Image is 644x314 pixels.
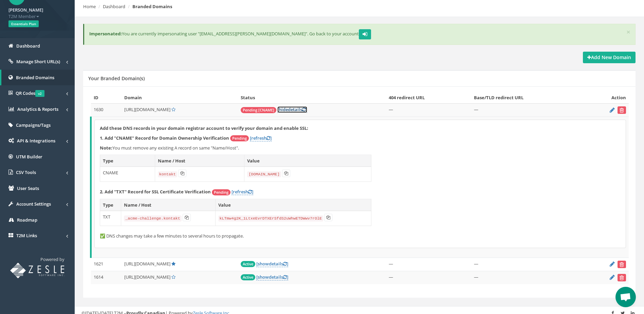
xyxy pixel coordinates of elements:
a: Set Default [171,106,176,112]
span: v2 [35,90,44,97]
th: Value [244,155,371,167]
a: [PERSON_NAME] T2M Member [8,5,66,19]
strong: Add these DNS records in your domain registrar account to verify your domain and enable SSL: [100,125,308,131]
span: T2M Links [16,232,37,239]
span: Pending [230,135,249,141]
code: [DOMAIN_NAME] [247,171,281,177]
td: — [386,104,471,117]
a: Default [171,261,176,267]
td: 1621 [91,258,122,271]
span: [URL][DOMAIN_NAME] [124,274,170,280]
span: Pending [212,189,231,195]
div: You are currently impersonating user "[EMAIL_ADDRESS][PERSON_NAME][DOMAIN_NAME]". Go back to your... [83,24,636,45]
th: Domain [122,92,238,104]
b: Note: [100,145,112,151]
code: kontakt [158,171,177,177]
span: Campaigns/Tags [16,122,51,128]
a: [refresh] [232,189,253,195]
span: UTM Builder [16,154,42,160]
td: — [386,271,471,284]
td: — [471,271,584,284]
th: Value [215,199,371,211]
span: Branded Domains [16,74,54,81]
span: [URL][DOMAIN_NAME] [124,261,170,267]
button: × [626,29,630,36]
span: [URL][DOMAIN_NAME] [124,106,170,112]
a: [refresh] [250,135,272,141]
th: Status [238,92,386,104]
span: Essentials Plan [8,20,39,27]
a: Home [83,3,96,10]
span: hide [279,106,288,112]
td: — [386,258,471,271]
p: ✅ DNS changes may take a few minutes to several hours to propagate. [100,233,621,239]
a: [hidedetails] [277,106,307,113]
span: CSV Tools [16,169,36,175]
a: Add New Domain [583,52,636,63]
a: [showdetails] [256,261,288,267]
td: 1630 [91,104,122,117]
span: Roadmap [17,217,37,223]
span: Account Settings [16,201,51,207]
th: Type [100,199,121,211]
span: Dashboard [16,43,40,49]
td: — [471,258,584,271]
th: Name / Host [121,199,215,211]
strong: 2. Add "TXT" Record for SSL Certificate Verification [100,189,211,195]
th: Type [100,155,155,167]
span: API & Integrations [17,138,55,144]
b: Impersonated: [89,31,122,37]
span: User Seats [17,185,39,191]
td: CNAME [100,167,155,182]
th: Base/TLD redirect URL [471,92,584,104]
span: show [258,274,269,280]
span: Powered by [40,256,65,262]
a: Dashboard [103,3,125,10]
span: T2M Member [8,13,66,20]
th: Action [584,92,629,104]
span: Pending [CNAME] [241,107,276,113]
span: Active [241,261,255,267]
img: T2M URL Shortener powered by Zesle Software Inc. [10,263,65,278]
div: Open chat [615,287,636,307]
strong: Add New Domain [587,54,631,60]
span: Manage Short URL(s) [16,58,60,65]
td: 1614 [91,271,122,284]
span: Analytics & Reports [17,106,58,112]
td: TXT [100,211,121,226]
h5: Your Branded Domain(s) [88,76,145,81]
strong: Branded Domains [132,3,172,10]
th: 404 redirect URL [386,92,471,104]
code: _acme-challenge.kontakt [124,215,181,222]
p: You must remove any existing A record on same "Name/Host". [100,145,621,151]
th: Name / Host [155,155,244,167]
span: QR Codes [16,90,44,96]
td: — [471,104,584,117]
span: Active [241,274,255,280]
a: Set Default [171,274,176,280]
th: ID [91,92,122,104]
a: [showdetails] [256,274,288,280]
strong: [PERSON_NAME] [8,7,43,13]
span: show [258,261,269,267]
strong: 1. Add "CNAME" Record for Domain Ownership Verification [100,135,229,141]
code: kLTmw4g2K_1LtxeEvrDTXErSfdS2uWhwETDWwv7rOlE [218,215,324,222]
